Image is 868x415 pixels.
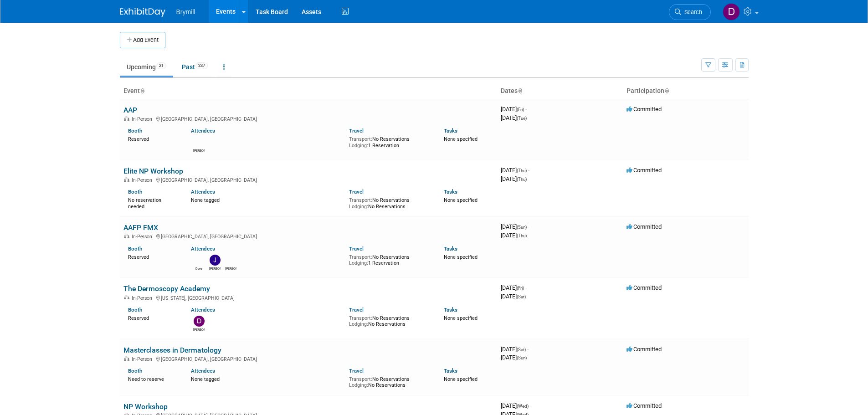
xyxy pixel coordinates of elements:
[501,354,527,361] span: [DATE]
[123,346,221,354] a: Masterclasses in Dermatology
[627,223,662,230] span: Committed
[349,189,364,195] a: Travel
[195,62,208,69] span: 237
[128,189,142,195] a: Booth
[517,233,527,238] span: (Thu)
[349,204,368,210] span: Lodging:
[123,294,493,301] div: [US_STATE], [GEOGRAPHIC_DATA]
[501,402,531,409] span: [DATE]
[123,115,493,122] div: [GEOGRAPHIC_DATA], [GEOGRAPHIC_DATA]
[527,346,529,353] span: -
[627,284,662,291] span: Committed
[444,315,478,321] span: None specified
[444,376,478,382] span: None specified
[156,62,166,69] span: 21
[349,128,364,134] a: Travel
[128,128,142,134] a: Booth
[123,284,210,293] a: The Dermoscopy Academy
[193,266,205,271] div: Dore Bryne
[627,106,662,113] span: Committed
[444,254,478,260] span: None specified
[132,177,155,183] span: In-Person
[501,167,529,174] span: [DATE]
[193,327,205,332] div: Delaney Bryne
[501,293,526,300] span: [DATE]
[349,134,430,149] div: No Reservations 1 Reservation
[191,374,342,383] div: None tagged
[123,176,493,183] div: [GEOGRAPHIC_DATA], [GEOGRAPHIC_DATA]
[349,315,372,321] span: Transport:
[501,232,527,239] span: [DATE]
[349,307,364,313] a: Travel
[627,402,662,409] span: Committed
[517,116,527,121] span: (Tue)
[123,232,493,240] div: [GEOGRAPHIC_DATA], [GEOGRAPHIC_DATA]
[124,356,129,361] img: In-Person Event
[349,143,368,149] span: Lodging:
[444,128,457,134] a: Tasks
[176,8,195,15] span: Brymill
[120,83,497,99] th: Event
[123,106,137,114] a: AAP
[518,87,522,94] a: Sort by Start Date
[210,255,221,266] img: Jeffery McDowell
[349,313,430,328] div: No Reservations No Reservations
[497,83,623,99] th: Dates
[226,255,236,266] img: Nick Belton
[132,234,155,240] span: In-Person
[517,107,524,112] span: (Fri)
[128,195,178,210] div: No reservation needed
[528,223,529,230] span: -
[128,374,178,383] div: Need to reserve
[349,197,372,203] span: Transport:
[193,148,205,153] div: Nick Belton
[140,87,144,94] a: Sort by Event Name
[349,376,372,382] span: Transport:
[191,246,215,252] a: Attendees
[501,284,527,291] span: [DATE]
[175,58,215,76] a: Past237
[124,295,129,300] img: In-Person Event
[123,167,183,175] a: Elite NP Workshop
[723,3,740,20] img: Delaney Bryne
[517,225,527,230] span: (Sun)
[120,32,165,48] button: Add Event
[349,252,430,266] div: No Reservations 1 Reservation
[681,9,702,15] span: Search
[669,4,711,20] a: Search
[517,404,529,409] span: (Wed)
[444,136,478,142] span: None specified
[120,58,173,76] a: Upcoming21
[349,374,430,389] div: No Reservations No Reservations
[501,175,527,182] span: [DATE]
[128,368,142,374] a: Booth
[194,316,205,327] img: Delaney Bryne
[191,368,215,374] a: Attendees
[517,347,526,352] span: (Sat)
[525,284,527,291] span: -
[444,307,457,313] a: Tasks
[191,195,342,204] div: None tagged
[194,255,205,266] img: Dore Bryne
[349,136,372,142] span: Transport:
[123,402,168,411] a: NP Workshop
[128,134,178,143] div: Reserved
[128,313,178,322] div: Reserved
[517,177,527,182] span: (Thu)
[525,106,527,113] span: -
[501,346,529,353] span: [DATE]
[349,246,364,252] a: Travel
[349,382,368,388] span: Lodging:
[349,260,368,266] span: Lodging:
[517,168,527,173] span: (Thu)
[191,128,215,134] a: Attendees
[444,189,457,195] a: Tasks
[124,234,129,238] img: In-Person Event
[501,114,527,121] span: [DATE]
[444,197,478,203] span: None specified
[517,294,526,299] span: (Sat)
[517,355,527,360] span: (Sun)
[191,307,215,313] a: Attendees
[664,87,669,94] a: Sort by Participation Type
[349,254,372,260] span: Transport:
